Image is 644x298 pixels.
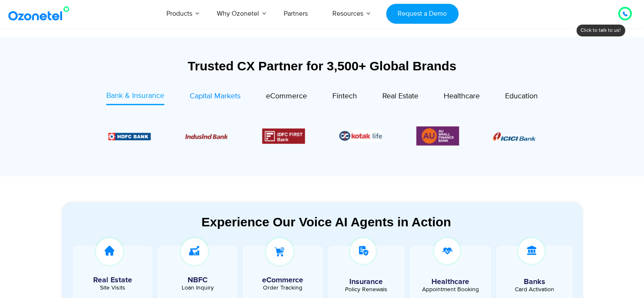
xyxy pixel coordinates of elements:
h5: Banks [500,278,569,286]
a: Capital Markets [190,90,240,105]
h5: Real Estate [77,276,149,284]
a: Request a Demo [386,4,459,24]
img: Picture8.png [493,132,536,141]
div: Experience Our Voice AI Agents in Action [70,214,583,229]
div: 6 / 6 [416,125,459,147]
a: Bank & Insurance [106,90,164,105]
a: eCommerce [266,90,307,105]
div: 1 / 6 [493,131,536,141]
h5: Healthcare [416,278,485,286]
div: Order Tracking [247,285,318,291]
div: 5 / 6 [339,130,382,142]
img: Picture26.jpg [339,130,382,142]
h5: eCommerce [247,276,318,284]
div: Image Carousel [108,125,536,147]
div: Policy Renewals [332,287,401,292]
div: Loan Inquiry [162,285,233,291]
span: eCommerce [266,92,307,101]
span: Capital Markets [190,92,240,101]
div: Trusted CX Partner for 3,500+ Global Brands [62,58,583,73]
img: Picture10.png [185,134,228,139]
a: Fintech [332,90,357,105]
h5: NBFC [162,276,233,284]
div: Card Activation [500,287,569,292]
img: Picture13.png [416,125,459,147]
span: Bank & Insurance [106,91,164,100]
a: Education [505,90,538,105]
a: Real Estate [382,90,418,105]
span: Real Estate [382,92,418,101]
div: 4 / 6 [262,128,305,144]
h5: Insurance [332,278,401,286]
div: 2 / 6 [108,131,151,141]
div: Site Visits [77,285,149,291]
div: 3 / 6 [185,131,228,141]
div: Appointment Booking [416,287,485,292]
span: Education [505,92,538,101]
img: Picture12.png [262,128,305,144]
span: Fintech [332,92,357,101]
img: Picture9.png [108,133,151,140]
span: Healthcare [444,92,480,101]
a: Healthcare [444,90,480,105]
